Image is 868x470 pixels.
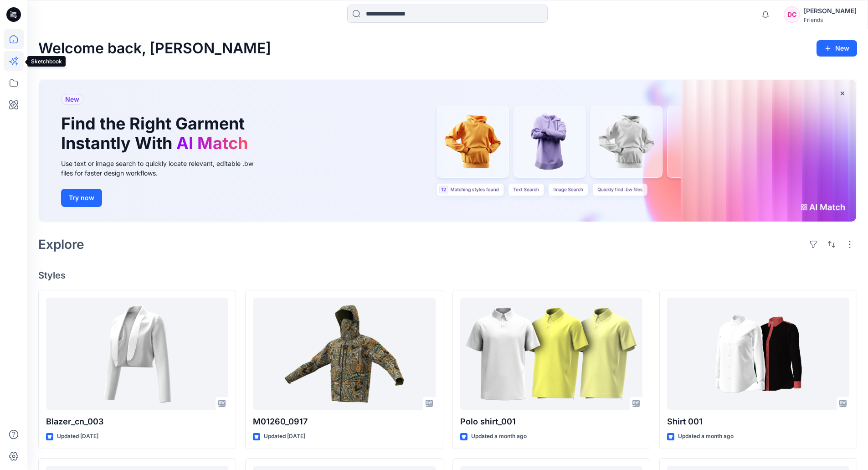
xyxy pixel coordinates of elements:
div: Friends [804,16,857,23]
div: DC [784,6,800,23]
p: Polo shirt_001 [460,415,642,428]
a: M01260_0917 [253,298,435,410]
p: Blazer_cn_003 [46,415,228,428]
p: M01260_0917 [253,415,435,428]
button: Try now [61,189,102,207]
a: Polo shirt_001 [460,298,642,410]
p: Updated [DATE] [264,432,305,441]
h2: Explore [38,237,84,252]
a: Blazer_cn_003 [46,298,228,410]
span: New [65,94,79,105]
a: Shirt 001 [667,298,849,410]
p: Updated [DATE] [57,432,98,441]
p: Shirt 001 [667,415,849,428]
h2: Welcome back, [PERSON_NAME] [38,40,271,57]
p: Updated a month ago [678,432,734,441]
div: Use text or image search to quickly locate relevant, editable .bw files for faster design workflows. [61,159,266,178]
button: New [817,40,857,57]
p: Updated a month ago [471,432,527,441]
h4: Styles [38,270,857,281]
span: AI Match [176,133,248,153]
h1: Find the Right Garment Instantly With [61,114,252,153]
div: [PERSON_NAME] [804,5,857,16]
